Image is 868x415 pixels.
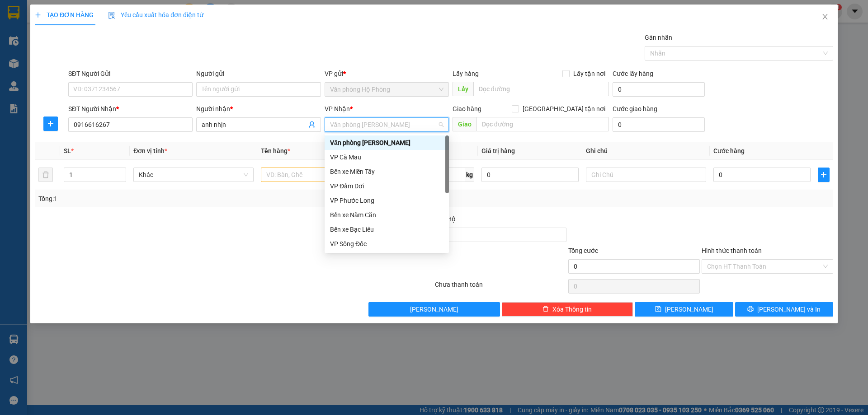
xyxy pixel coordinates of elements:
[325,135,449,150] div: Văn phòng Hồ Chí Minh
[747,306,754,313] span: printer
[586,168,706,182] input: Ghi Chú
[108,11,203,19] span: Yêu cầu xuất hóa đơn điện tử
[453,82,473,96] span: Lấy
[434,280,567,295] div: Chưa thanh toán
[453,117,476,131] span: Giao
[308,121,316,128] span: user-add
[325,193,449,208] div: VP Phước Long
[552,304,592,314] span: Xóa Thông tin
[481,147,515,154] span: Giá trị hàng
[330,83,443,96] span: Văn phòng Hộ Phòng
[330,167,443,177] div: Bến xe Miền Tây
[368,302,500,317] button: [PERSON_NAME]
[330,196,443,205] div: VP Phước Long
[502,302,633,317] button: deleteXóa Thông tin
[196,69,321,79] div: Người gửi
[613,82,705,97] input: Cước lấy hàng
[818,168,830,182] button: plus
[568,247,598,254] span: Tổng cước
[325,150,449,164] div: VP Cà Mau
[519,104,609,114] span: [GEOGRAPHIC_DATA] tận nơi
[330,152,443,162] div: VP Cà Mau
[735,302,833,317] button: printer[PERSON_NAME] và In
[325,164,449,179] div: Bến xe Miền Tây
[64,147,71,154] span: SL
[330,224,443,234] div: Bến xe Bạc Liêu
[261,168,381,182] input: VD: Bàn, Ghế
[325,237,449,251] div: VP Sông Đốc
[108,12,115,19] img: icon
[196,104,321,114] div: Người nhận
[613,105,657,112] label: Cước giao hàng
[35,11,94,19] span: TẠO ĐƠN HÀNG
[757,304,821,314] span: [PERSON_NAME] và In
[133,147,167,154] span: Đơn vị tính
[330,118,443,131] span: Văn phòng Hồ Chí Minh
[325,179,449,193] div: VP Đầm Dơi
[481,168,579,182] input: 0
[713,147,745,154] span: Cước hàng
[645,34,672,41] label: Gán nhãn
[139,168,248,182] span: Khác
[635,302,733,317] button: save[PERSON_NAME]
[325,69,449,79] div: VP gửi
[582,142,710,160] th: Ghi chú
[330,181,443,191] div: VP Đầm Dơi
[330,138,443,148] div: Văn phòng [PERSON_NAME]
[44,120,57,127] span: plus
[38,168,53,182] button: delete
[465,168,474,182] span: kg
[476,117,609,131] input: Dọc đường
[542,306,549,313] span: delete
[68,69,193,79] div: SĐT Người Gửi
[325,222,449,237] div: Bến xe Bạc Liêu
[325,105,350,112] span: VP Nhận
[473,82,609,96] input: Dọc đường
[68,104,193,114] div: SĐT Người Nhận
[613,117,705,132] input: Cước giao hàng
[261,147,290,154] span: Tên hàng
[655,306,661,313] span: save
[330,210,443,220] div: Bến xe Năm Căn
[453,105,481,112] span: Giao hàng
[325,208,449,222] div: Bến xe Năm Căn
[35,12,41,18] span: plus
[330,239,443,249] div: VP Sông Đốc
[43,117,58,131] button: plus
[410,304,458,314] span: [PERSON_NAME]
[453,70,479,77] span: Lấy hàng
[613,70,653,77] label: Cước lấy hàng
[812,5,838,30] button: Close
[665,304,713,314] span: [PERSON_NAME]
[38,194,335,204] div: Tổng: 1
[570,69,609,79] span: Lấy tận nơi
[435,215,456,223] span: Thu Hộ
[818,171,829,178] span: plus
[821,13,829,20] span: close
[702,247,762,254] label: Hình thức thanh toán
